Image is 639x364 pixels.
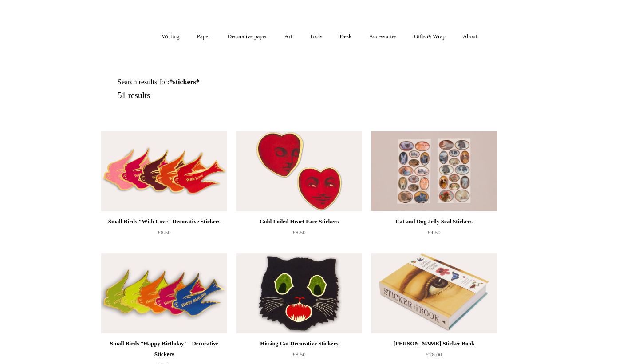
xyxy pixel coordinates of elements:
[371,131,497,211] a: Cat and Dog Jelly Seal Stickers Cat and Dog Jelly Seal Stickers
[101,216,227,253] a: Small Birds "With Love" Decorative Stickers £8.50
[302,25,331,48] a: Tools
[292,351,305,358] span: £8.50
[371,253,497,333] a: John Derian Sticker Book John Derian Sticker Book
[101,131,227,211] a: Small Birds "With Love" Decorative Stickers Small Birds "With Love" Decorative Stickers
[101,253,227,333] a: Small Birds "Happy Birthday" - Decorative Stickers Small Birds "Happy Birthday" - Decorative Stic...
[426,351,442,358] span: £28.00
[371,253,497,333] img: John Derian Sticker Book
[406,25,454,48] a: Gifts & Wrap
[371,131,497,211] img: Cat and Dog Jelly Seal Stickers
[103,216,225,227] div: Small Birds "With Love" Decorative Stickers
[189,25,218,48] a: Paper
[238,216,360,227] div: Gold Foiled Heart Face Stickers
[292,229,305,236] span: £8.50
[236,253,362,333] a: Hissing Cat Decorative Stickers Hissing Cat Decorative Stickers
[236,131,362,211] a: Gold Foiled Heart Face Stickers Gold Foiled Heart Face Stickers
[220,25,275,48] a: Decorative paper
[118,78,330,86] h1: Search results for:
[427,229,440,236] span: £4.50
[154,25,188,48] a: Writing
[371,216,497,253] a: Cat and Dog Jelly Seal Stickers £4.50
[332,25,360,48] a: Desk
[361,25,405,48] a: Accessories
[118,91,330,101] h5: 51 results
[158,229,170,236] span: £8.50
[101,131,227,211] img: Small Birds "With Love" Decorative Stickers
[236,253,362,333] img: Hissing Cat Decorative Stickers
[373,338,495,349] div: [PERSON_NAME] Sticker Book
[103,338,225,360] div: Small Birds "Happy Birthday" - Decorative Stickers
[373,216,495,227] div: Cat and Dog Jelly Seal Stickers
[169,78,199,86] strong: *stickers*
[101,253,227,333] img: Small Birds "Happy Birthday" - Decorative Stickers
[276,25,300,48] a: Art
[238,338,360,349] div: Hissing Cat Decorative Stickers
[236,216,362,253] a: Gold Foiled Heart Face Stickers £8.50
[455,25,485,48] a: About
[236,131,362,211] img: Gold Foiled Heart Face Stickers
